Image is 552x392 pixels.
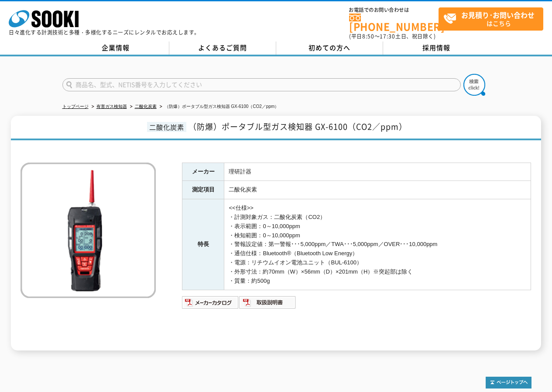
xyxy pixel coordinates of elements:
a: お見積り･お問い合わせはこちら [439,7,543,31]
span: (平日 ～ 土日、祝日除く) [349,32,435,40]
td: 二酸化炭素 [224,181,531,199]
span: 初めての方へ [309,43,350,52]
th: メーカー [182,163,224,181]
a: トップページ [62,104,89,109]
span: 17:30 [380,32,395,40]
td: 理研計器 [224,163,531,181]
th: 特長 [182,199,224,290]
a: 企業情報 [62,42,169,55]
input: 商品名、型式、NETIS番号を入力してください [62,78,461,91]
p: 日々進化する計測技術と多種・多様化するニーズにレンタルでお応えします。 [9,30,200,35]
span: はこちら [443,8,543,30]
a: メーカーカタログ [182,302,239,308]
a: 取扱説明書 [239,302,296,308]
span: 二酸化炭素 [147,122,186,132]
span: （防爆）ポータブル型ガス検知器 GX-6100（CO2／ppm） [189,121,407,132]
img: トップページへ [486,377,531,389]
a: よくあるご質問 [169,42,276,55]
a: 二酸化炭素 [135,104,157,109]
strong: お見積り･お問い合わせ [461,10,535,20]
a: 初めての方へ [276,42,383,55]
li: （防爆）ポータブル型ガス検知器 GX-6100（CO2／ppm） [158,102,279,111]
td: <<仕様>> ・計測対象ガス：二酸化炭素（CO2） ・表示範囲：0～10,000ppm ・検知範囲：0～10,000ppm ・警報設定値：第一警報･･･5,000ppm／TWA･･･5,000p... [224,199,531,290]
a: 採用情報 [383,42,490,55]
img: btn_search.png [463,74,485,96]
img: 取扱説明書 [239,295,296,309]
img: メーカーカタログ [182,295,239,309]
a: [PHONE_NUMBER] [349,14,439,31]
th: 測定項目 [182,181,224,199]
span: 8:50 [362,32,374,40]
a: 有害ガス検知器 [96,104,127,109]
img: （防爆）ポータブル型ガス検知器 GX-6100（CO2／ppm） [21,163,156,298]
span: お電話でのお問い合わせは [349,7,439,13]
